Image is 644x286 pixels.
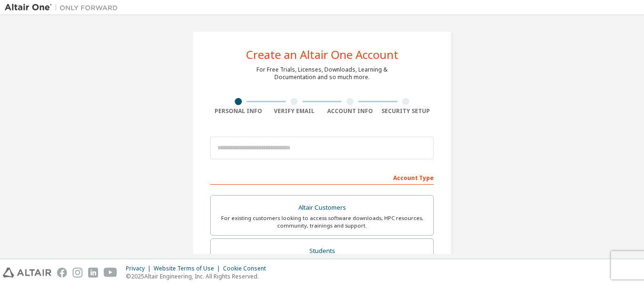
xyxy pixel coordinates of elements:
div: Altair Customers [216,201,428,214]
div: Account Type [210,170,434,185]
div: Verify Email [266,107,322,115]
div: Privacy [126,265,154,272]
div: Students [216,245,428,258]
img: Altair One [5,3,123,12]
div: Cookie Consent [223,265,272,272]
div: Account Info [322,107,378,115]
img: youtube.svg [104,268,117,278]
div: For Free Trials, Licenses, Downloads, Learning & Documentation and so much more. [256,66,388,81]
img: facebook.svg [57,268,67,278]
p: © 2025 Altair Engineering, Inc. All Rights Reserved. [126,272,272,280]
div: Security Setup [378,107,434,115]
div: For existing customers looking to access software downloads, HPC resources, community, trainings ... [216,214,428,229]
div: Create an Altair One Account [246,49,398,60]
div: Personal Info [210,107,266,115]
img: altair_logo.svg [3,268,51,278]
div: Website Terms of Use [154,265,223,272]
img: instagram.svg [73,268,83,278]
img: linkedin.svg [88,268,98,278]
